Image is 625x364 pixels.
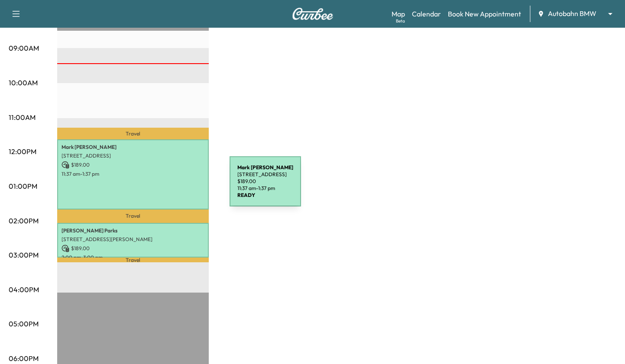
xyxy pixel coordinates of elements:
[62,245,204,252] p: $ 189.00
[9,319,39,329] p: 05:00PM
[62,236,204,243] p: [STREET_ADDRESS][PERSON_NAME]
[448,9,521,19] a: Book New Appointment
[9,43,39,53] p: 09:00AM
[548,9,596,19] span: Autobahn BMW
[9,284,39,295] p: 04:00PM
[62,152,204,159] p: [STREET_ADDRESS]
[62,144,204,151] p: Mark [PERSON_NAME]
[412,9,441,19] a: Calendar
[57,209,209,223] p: Travel
[62,227,204,234] p: [PERSON_NAME] Parks
[57,258,209,262] p: Travel
[9,77,38,88] p: 10:00AM
[62,254,204,261] p: 2:00 pm - 3:00 pm
[292,8,334,20] img: Curbee Logo
[9,146,36,157] p: 12:00PM
[392,9,405,19] a: MapBeta
[396,18,405,24] div: Beta
[57,128,209,139] p: Travel
[62,171,204,177] p: 11:37 am - 1:37 pm
[9,181,37,191] p: 01:00PM
[9,112,36,122] p: 11:00AM
[9,216,39,226] p: 02:00PM
[9,250,39,260] p: 03:00PM
[9,353,39,364] p: 06:00PM
[62,161,204,169] p: $ 189.00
